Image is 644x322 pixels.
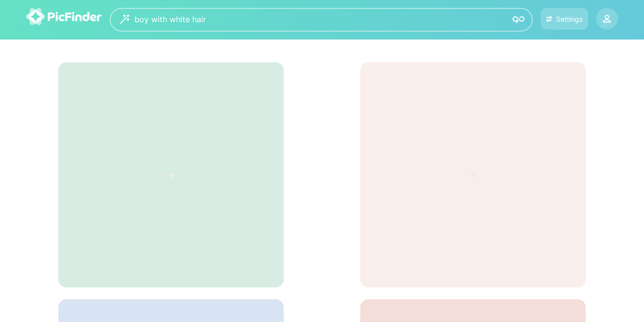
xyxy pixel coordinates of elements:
img: icon-settings.svg [546,15,553,23]
img: icon-search.svg [513,14,524,26]
img: logo-picfinder-white-transparent.svg [26,8,102,25]
img: wizard.svg [120,14,129,24]
button: Settings [541,8,588,30]
div: Settings [556,15,583,23]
